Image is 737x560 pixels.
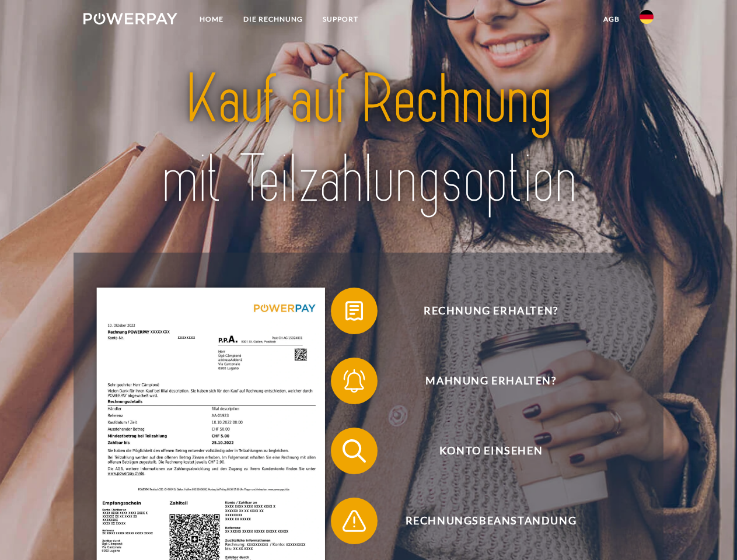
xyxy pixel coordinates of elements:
button: Rechnung erhalten? [331,288,634,334]
span: Mahnung erhalten? [348,358,634,404]
span: Konto einsehen [348,428,634,474]
button: Mahnung erhalten? [331,358,634,404]
span: Rechnungsbeanstandung [348,498,634,544]
img: qb_bill.svg [340,296,369,325]
img: qb_search.svg [340,436,369,466]
span: Rechnung erhalten? [348,288,634,334]
a: SUPPORT [313,9,368,30]
img: de [640,10,654,24]
a: agb [593,9,630,30]
a: DIE RECHNUNG [233,9,313,30]
button: Konto einsehen [331,428,634,474]
a: Home [190,9,233,30]
img: logo-powerpay-white.svg [83,13,177,24]
button: Rechnungsbeanstandung [331,498,634,544]
img: qb_warning.svg [340,506,369,535]
img: title-powerpay_de.svg [111,56,626,223]
img: qb_bell.svg [340,366,369,395]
